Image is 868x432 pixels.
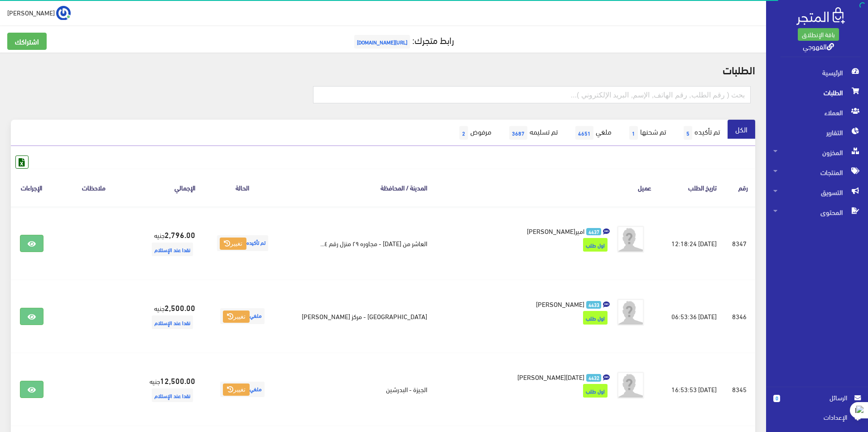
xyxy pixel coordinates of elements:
th: ملاحظات [53,169,135,206]
a: تم شحنها1 [619,120,674,146]
img: . [796,7,845,25]
img: avatar.png [617,226,644,253]
span: 4651 [575,126,593,140]
iframe: Drift Widget Chat Controller [11,370,45,404]
span: اﻹعدادات [781,412,847,422]
span: 3687 [509,126,527,140]
span: نقدا عند الإستلام [152,243,193,256]
span: المنتجات [773,162,861,182]
a: العملاء [766,102,868,122]
h2: الطلبات [11,63,755,75]
span: ملغي [220,382,265,398]
a: القهوجي [803,39,834,53]
a: 4437 امير[PERSON_NAME] [449,226,610,236]
td: [DATE] 12:18:24 [659,207,724,280]
span: 5 [684,126,692,140]
th: الحالة [203,169,282,206]
a: مرفوض2 [449,120,499,146]
span: نقدا عند الإستلام [152,316,193,329]
strong: 2,796.00 [164,228,195,240]
a: الطلبات [766,83,868,102]
a: 4432 [DATE][PERSON_NAME] [449,372,610,382]
th: الإجراءات [11,169,53,206]
button: تغيير [220,238,246,250]
a: تم تسليمه3687 [499,120,565,146]
input: بحث ( رقم الطلب, رقم الهاتف, الإسم, البريد اﻹلكتروني )... [313,86,751,103]
td: 8347 [724,207,756,280]
a: اﻹعدادات [773,412,861,427]
a: باقة الإنطلاق [798,28,839,41]
a: الكل [728,120,755,139]
td: جنيه [135,207,203,280]
a: ... [PERSON_NAME] [7,5,71,20]
span: تم تأكيده [217,235,268,251]
a: رابط متجرك:[URL][DOMAIN_NAME] [352,31,454,48]
a: المنتجات [766,162,868,182]
span: المخزون [773,142,861,162]
span: 4437 [586,228,601,236]
a: التقارير [766,122,868,142]
td: 8345 [724,353,756,426]
span: نقدا عند الإستلام [152,388,193,402]
span: ملغي [220,308,265,324]
span: امير[PERSON_NAME] [527,224,584,237]
span: الطلبات [773,83,861,102]
a: 4433 [PERSON_NAME] [449,299,610,309]
th: تاريخ الطلب [659,169,724,206]
td: [DATE] 16:53:53 [659,353,724,426]
a: المخزون [766,142,868,162]
td: [GEOGRAPHIC_DATA] - مركز [PERSON_NAME] [282,280,434,353]
img: ... [56,6,71,20]
span: [PERSON_NAME] [536,297,584,310]
a: المحتوى [766,202,868,222]
button: تغيير [223,311,250,323]
span: 1 [629,126,638,140]
span: الرئيسية [773,63,861,83]
td: جنيه [135,280,203,353]
strong: 12,500.00 [160,374,195,386]
th: رقم [724,169,756,206]
a: تم تأكيده5 [674,120,728,146]
a: اشتراكك [7,33,47,50]
span: 4432 [586,374,601,382]
span: اول طلب [583,238,608,252]
strong: 2,500.00 [164,301,195,313]
img: avatar.png [617,372,644,399]
td: 8346 [724,280,756,353]
img: avatar.png [617,299,644,326]
span: العملاء [773,102,861,122]
span: التقارير [773,122,861,142]
span: 4433 [586,301,601,309]
td: [DATE] 06:53:36 [659,280,724,353]
span: [PERSON_NAME] [7,7,55,18]
span: 2 [459,126,468,140]
a: ملغي4651 [565,120,619,146]
span: الرسائل [787,393,847,403]
td: العاشر من [DATE] - مجاوره ٢٩ منزل رقم ٤... [282,207,434,280]
button: تغيير [223,383,250,396]
span: اول طلب [583,384,608,398]
span: المحتوى [773,202,861,222]
span: التسويق [773,182,861,202]
span: اول طلب [583,311,608,325]
span: 0 [773,395,780,402]
a: الرئيسية [766,63,868,83]
th: اﻹجمالي [135,169,203,206]
span: [URL][DOMAIN_NAME] [354,35,410,49]
td: جنيه [135,353,203,426]
span: [DATE][PERSON_NAME] [517,370,584,383]
th: المدينة / المحافظة [282,169,434,206]
a: 0 الرسائل [773,393,861,412]
th: عميل [434,169,659,206]
td: الجيزة - البدرشين [282,353,434,426]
